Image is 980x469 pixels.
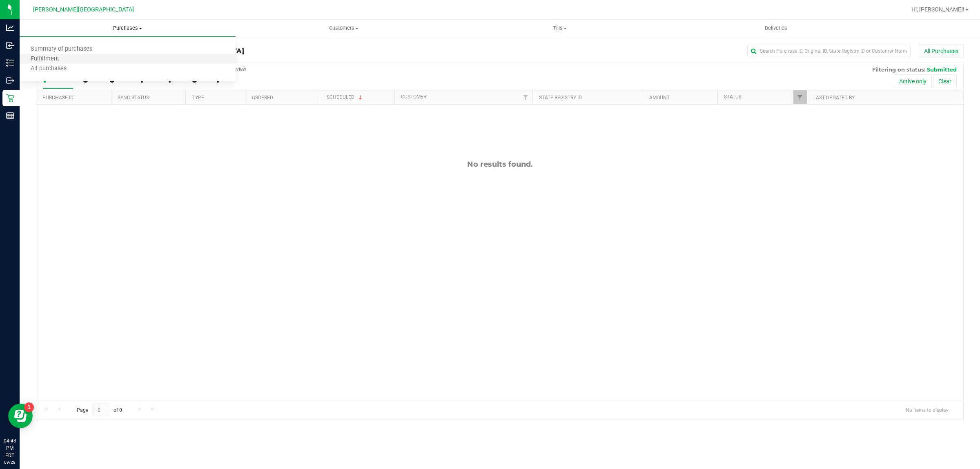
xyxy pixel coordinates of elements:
[36,160,963,169] div: No results found.
[20,46,103,53] span: Summary of purchases
[401,94,426,100] a: Customer
[894,74,932,88] button: Active only
[252,95,273,100] a: Ordered
[872,66,925,73] span: Filtering on status:
[911,6,964,13] span: Hi, [PERSON_NAME]!
[192,95,204,100] a: Type
[4,437,16,459] p: 04:43 PM EDT
[452,25,667,32] span: Tills
[6,41,14,49] inline-svg: Inbound
[899,404,955,416] span: No items to display
[927,66,957,73] span: Submitted
[236,25,451,32] span: Customers
[20,20,236,37] a: Purchases Summary of purchases Fulfillment All purchases
[724,94,742,100] a: Status
[6,24,14,32] inline-svg: Analytics
[747,45,911,57] input: Search Purchase ID, Original ID, State Registry ID or Customer Name...
[327,94,364,100] a: Scheduled
[70,404,129,416] span: Page of 0
[919,44,964,58] button: All Purchases
[118,95,149,100] a: Sync Status
[452,20,668,37] a: Tills
[6,59,14,67] inline-svg: Inventory
[519,90,532,104] a: Filter
[813,95,855,100] a: Last Updated By
[8,404,33,428] iframe: Resource center
[6,112,14,120] inline-svg: Reports
[20,25,236,32] span: Purchases
[236,20,452,37] a: Customers
[649,95,670,100] a: Amount
[24,402,34,412] iframe: Resource center unread badge
[4,459,16,465] p: 09/28
[20,65,78,72] span: All purchases
[754,25,798,32] span: Deliveries
[20,56,70,63] span: Fulfillment
[793,90,807,104] a: Filter
[33,6,134,13] span: [PERSON_NAME][GEOGRAPHIC_DATA]
[6,76,14,85] inline-svg: Outbound
[6,94,14,102] inline-svg: Retail
[539,95,582,100] a: State Registry ID
[668,20,884,37] a: Deliveries
[933,74,957,88] button: Clear
[42,95,73,100] a: Purchase ID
